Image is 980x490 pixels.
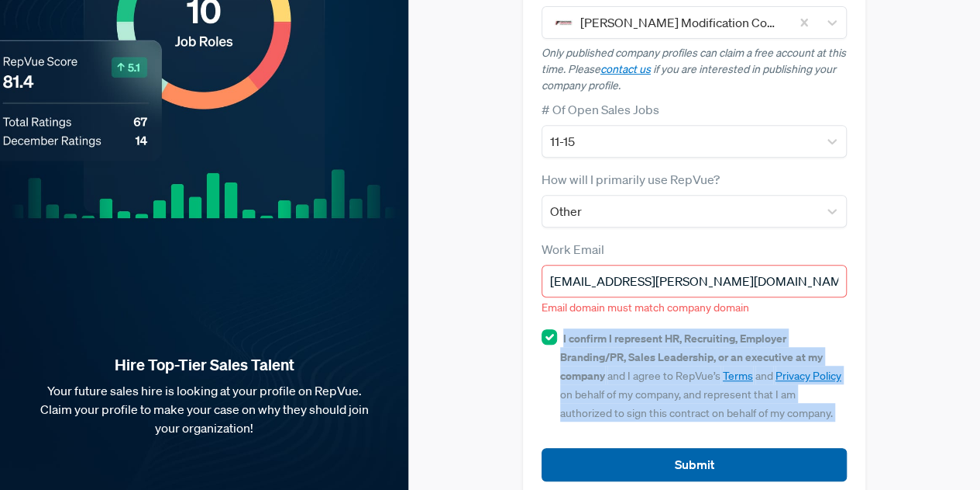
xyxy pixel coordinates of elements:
[723,369,753,383] a: Terms
[542,100,659,119] label: # Of Open Sales Jobs
[542,448,848,481] button: Submit
[560,331,823,383] strong: I confirm I represent HR, Recruiting, Employer Branding/PR, Sales Leadership, or an executive at ...
[542,240,604,259] label: Work Email
[542,45,848,94] p: Only published company profiles can claim a free account at this time. Please if you are interest...
[560,332,841,420] span: and I agree to RepVue’s and on behalf of my company, and represent that I am authorized to sign t...
[542,301,749,315] span: Email domain must match company domain
[554,13,573,32] img: Fontaine Modification Company
[600,62,651,76] a: contact us
[542,170,720,189] label: How will I primarily use RepVue?
[775,369,841,383] a: Privacy Policy
[542,265,848,297] input: Email
[25,381,383,437] p: Your future sales hire is looking at your profile on RepVue. Claim your profile to make your case...
[25,355,383,375] strong: Hire Top-Tier Sales Talent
